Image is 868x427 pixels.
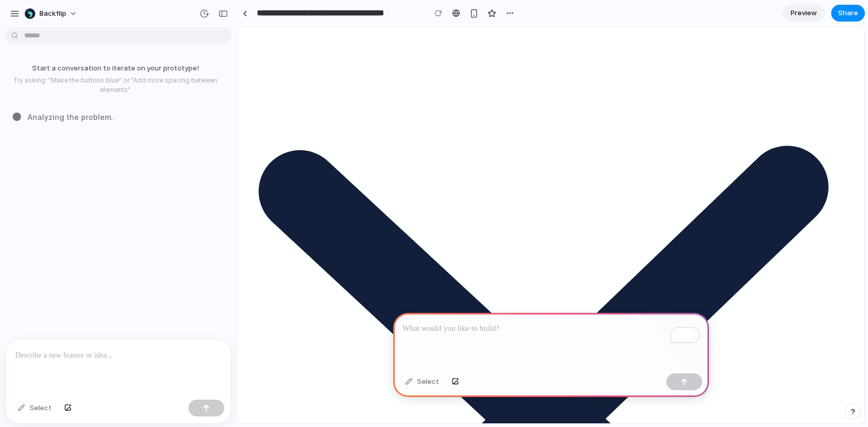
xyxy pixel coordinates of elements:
[39,8,66,19] span: Backflip
[838,8,858,18] span: Share
[393,313,709,369] div: To enrich screen reader interactions, please activate Accessibility in Grammarly extension settings
[831,5,865,22] button: Share
[27,111,113,123] span: Analyzing the problem .
[791,8,817,18] span: Preview
[4,63,226,74] p: Start a conversation to iterate on your prototype!
[21,5,83,22] button: Backflip
[783,5,825,22] a: Preview
[4,76,226,95] p: Try asking: "Make the buttons blue" or "Add more spacing between elements"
